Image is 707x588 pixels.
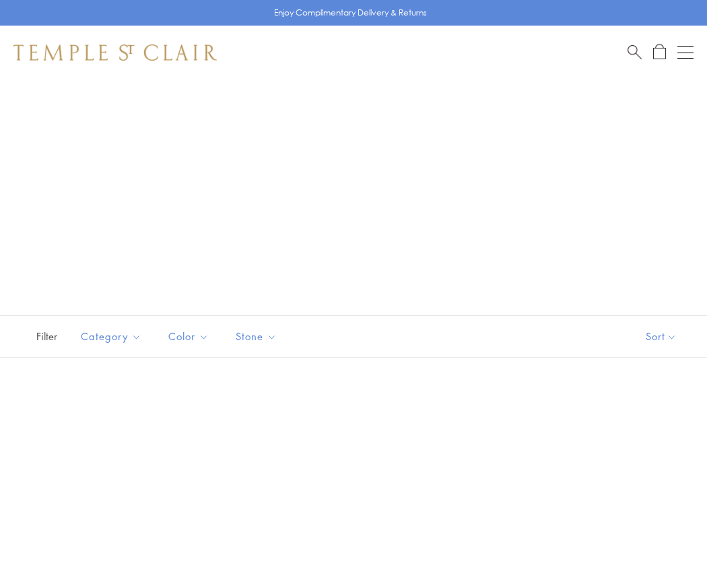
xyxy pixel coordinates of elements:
button: Open navigation [677,44,694,61]
button: Category [71,321,151,352]
span: Category [74,328,151,345]
button: Stone [226,321,287,352]
a: Open Shopping Bag [653,44,666,61]
p: Enjoy Complimentary Delivery & Returns [274,6,427,20]
a: Search [628,44,642,61]
button: Show sort by [615,316,707,357]
span: Stone [229,328,287,345]
button: Color [158,321,219,352]
span: Color [162,328,219,345]
img: Temple St. Clair [13,44,217,61]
